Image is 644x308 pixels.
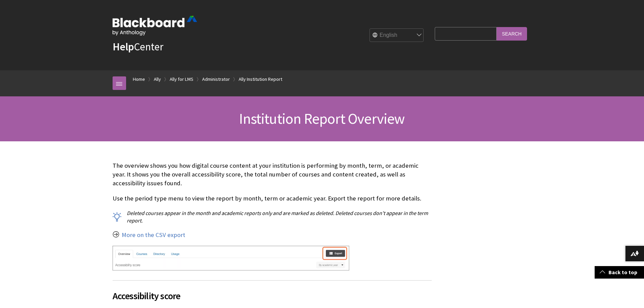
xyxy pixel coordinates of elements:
[122,231,185,239] a: More on the CSV export
[595,266,644,279] a: Back to top
[113,161,432,188] p: The overview shows you how digital course content at your institution is performing by month, ter...
[113,40,163,53] a: HelpCenter
[113,194,432,203] p: Use the period type menu to view the report by month, term or academic year. Export the report fo...
[113,289,432,303] span: Accessibility score
[497,27,527,40] input: Search
[239,109,405,128] span: Institution Report Overview
[202,75,230,84] a: Administrator
[154,75,161,84] a: Ally
[113,40,134,53] strong: Help
[133,75,145,84] a: Home
[170,75,193,84] a: Ally for LMS
[113,209,432,224] p: Deleted courses appear in the month and academic reports only and are marked as deleted. Deleted ...
[113,16,197,35] img: Blackboard by Anthology
[370,29,424,42] select: Site Language Selector
[239,75,282,84] a: Ally Institution Report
